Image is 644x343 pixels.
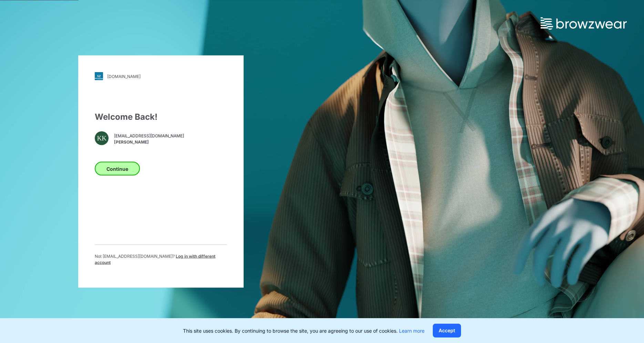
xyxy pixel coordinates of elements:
[183,327,425,334] p: This site uses cookies. By continuing to browse the site, you are agreeing to our use of cookies.
[114,133,184,139] span: [EMAIL_ADDRESS][DOMAIN_NAME]
[399,328,425,334] a: Learn more
[433,324,461,337] button: Accept
[107,73,141,79] div: [DOMAIN_NAME]
[95,72,103,80] img: svg+xml;base64,PHN2ZyB3aWR0aD0iMjgiIGhlaWdodD0iMjgiIHZpZXdCb3g9IjAgMCAyOCAyOCIgZmlsbD0ibm9uZSIgeG...
[95,253,227,266] p: Not [EMAIL_ADDRESS][DOMAIN_NAME] ?
[95,131,109,145] div: KK
[114,139,184,145] span: [PERSON_NAME]
[95,111,227,123] div: Welcome Back!
[95,72,227,80] a: [DOMAIN_NAME]
[541,17,627,30] img: browzwear-logo.73288ffb.svg
[95,162,140,176] button: Continue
